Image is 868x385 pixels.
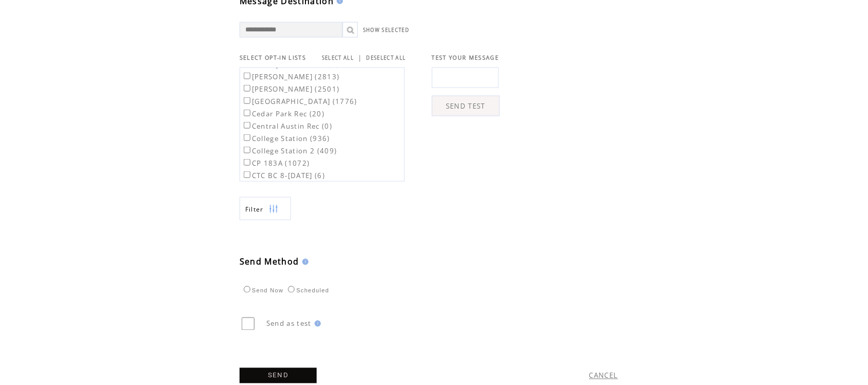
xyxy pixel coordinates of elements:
input: CP 183A (1072) [244,159,250,166]
input: [PERSON_NAME] (2813) [244,73,250,79]
a: Filter [240,197,291,220]
input: College Station (936) [244,134,250,141]
label: Central Austin Rec (0) [242,121,332,131]
span: | [358,53,362,62]
input: Scheduled [288,286,295,293]
a: SEND [240,368,317,383]
label: CTC BC 8-[DATE] (6) [242,171,325,180]
span: TEST YOUR MESSAGE [432,54,499,61]
img: filters.png [269,198,278,221]
input: Central Austin Rec (0) [244,122,250,129]
label: [GEOGRAPHIC_DATA] (1776) [242,97,357,106]
label: College Station (936) [242,134,330,143]
input: [GEOGRAPHIC_DATA] (1776) [244,97,250,104]
span: SELECT OPT-IN LISTS [240,54,306,61]
a: SHOW SELECTED [363,27,409,33]
label: College Station 2 (409) [242,146,337,155]
span: Send Method [240,256,299,268]
span: Send as test [266,319,312,328]
span: Show filters [245,205,264,214]
a: CANCEL [589,371,618,380]
a: SELECT ALL [322,55,354,61]
label: Scheduled [285,288,329,294]
img: help.gif [312,321,321,327]
input: College Station 2 (409) [244,147,250,153]
label: [PERSON_NAME] (2501) [242,84,340,94]
a: SEND TEST [432,96,500,116]
label: Cedar Park Rec (20) [242,109,324,118]
input: CTC BC 8-[DATE] (6) [244,171,250,178]
img: help.gif [299,259,309,265]
a: DESELECT ALL [367,55,406,61]
label: CP 183A (1072) [242,159,310,168]
label: [PERSON_NAME] (2813) [242,72,340,81]
input: Cedar Park Rec (20) [244,110,250,116]
input: [PERSON_NAME] (2501) [244,85,250,92]
label: Send Now [241,288,283,294]
input: Send Now [244,286,250,293]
